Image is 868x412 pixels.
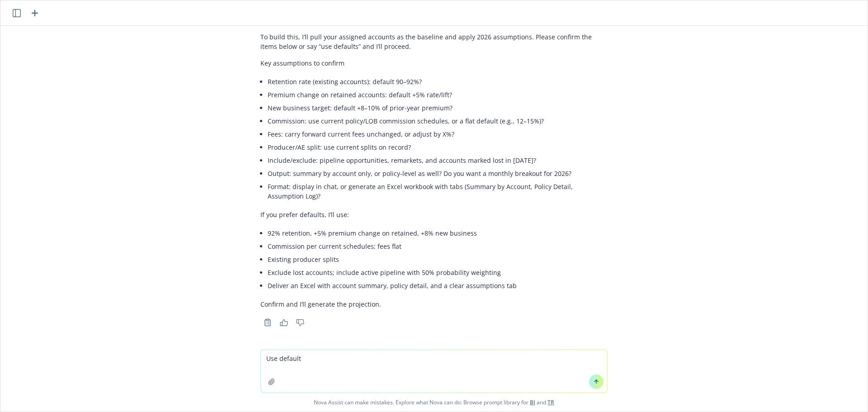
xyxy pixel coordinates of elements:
[547,398,554,406] a: TR
[261,350,607,393] textarea: Use default
[268,88,608,101] li: Premium change on retained accounts: default +5% rate/lift?
[260,210,608,219] p: If you prefer defaults, I’ll use:
[260,299,608,309] p: Confirm and I’ll generate the projection.
[268,253,608,266] li: Existing producer splits
[268,180,608,203] li: Format: display in chat, or generate an Excel workbook with tabs (Summary by Account, Policy Deta...
[268,114,608,128] li: Commission: use current policy/LOB commission schedules, or a flat default (e.g., 12–15%)?
[268,75,608,88] li: Retention rate (existing accounts): default 90–92%?
[260,32,608,51] p: To build this, I’ll pull your assigned accounts as the baseline and apply 2026 assumptions. Pleas...
[268,128,608,141] li: Fees: carry forward current fees unchanged, or adjust by X%?
[268,279,608,292] li: Deliver an Excel with account summary, policy detail, and a clear assumptions tab
[268,240,608,253] li: Commission per current schedules; fees flat
[4,393,864,412] span: Nova Assist can make mistakes. Explore what Nova can do: Browse prompt library for and
[268,154,608,167] li: Include/exclude: pipeline opportunities, remarkets, and accounts marked lost in [DATE]?
[268,141,608,154] li: Producer/AE split: use current splits on record?
[264,318,272,327] svg: Copy to clipboard
[268,167,608,180] li: Output: summary by account only, or policy-level as well? Do you want a monthly breakout for 2026?
[268,266,608,279] li: Exclude lost accounts; include active pipeline with 50% probability weighting
[260,58,608,68] p: Key assumptions to confirm
[268,101,608,114] li: New business target: default +8–10% of prior-year premium?
[530,398,535,406] a: BI
[293,316,307,329] button: Thumbs down
[268,227,608,240] li: 92% retention, +5% premium change on retained, +8% new business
